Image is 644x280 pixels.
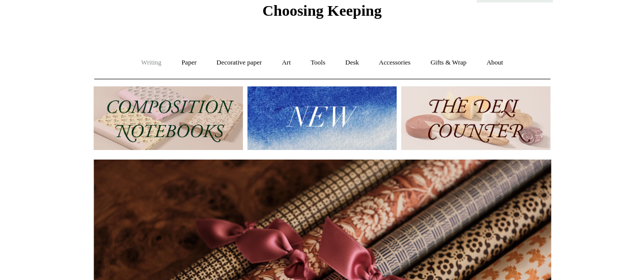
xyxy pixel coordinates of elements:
a: Decorative paper [207,49,271,76]
img: New.jpg__PID:f73bdf93-380a-4a35-bcfe-7823039498e1 [247,86,397,150]
a: Writing [132,49,171,76]
a: Art [273,49,300,76]
img: The Deli Counter [401,86,550,150]
a: Accessories [370,49,419,76]
a: About [477,49,512,76]
a: Choosing Keeping [262,10,381,17]
a: Desk [336,49,368,76]
img: 202302 Composition ledgers.jpg__PID:69722ee6-fa44-49dd-a067-31375e5d54ec [94,86,243,150]
span: Choosing Keeping [262,2,381,19]
a: Tools [301,49,334,76]
a: Paper [172,49,206,76]
a: Gifts & Wrap [421,49,475,76]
